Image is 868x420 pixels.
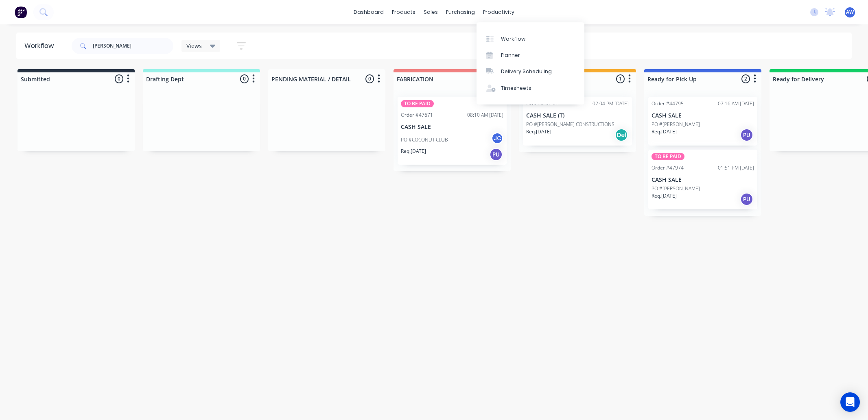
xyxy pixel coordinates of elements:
[652,185,700,192] p: PO #[PERSON_NAME]
[491,132,503,144] div: JC
[846,9,854,16] span: AW
[652,164,684,172] div: Order #47974
[479,6,518,18] div: productivity
[442,6,479,18] div: purchasing
[615,128,628,141] div: Del
[652,153,684,160] div: TO BE PAID
[718,164,754,172] div: 01:51 PM [DATE]
[186,41,202,50] span: Views
[501,68,552,75] div: Delivery Scheduling
[652,112,754,119] p: CASH SALE
[398,97,507,165] div: TO BE PAIDOrder #4767108:10 AM [DATE]CASH SALEPO #COCONUT CLUBJCReq.[DATE]PU
[501,85,531,92] div: Timesheets
[477,63,584,80] a: Delivery Scheduling
[652,192,677,200] p: Req. [DATE]
[526,112,629,119] p: CASH SALE (T)
[388,6,420,18] div: products
[401,136,448,144] p: PO #COCONUT CLUB
[652,121,700,128] p: PO #[PERSON_NAME]
[593,100,629,107] div: 02:04 PM [DATE]
[467,111,503,119] div: 08:10 AM [DATE]
[477,30,584,47] a: Workflow
[652,100,684,107] div: Order #44795
[401,100,434,107] div: TO BE PAID
[652,128,677,135] p: Req. [DATE]
[652,176,754,183] p: CASH SALE
[24,41,58,51] div: Workflow
[501,52,520,59] div: Planner
[740,193,753,206] div: PU
[501,35,525,43] div: Workflow
[401,124,503,131] p: CASH SALE
[840,392,860,412] div: Open Intercom Messenger
[477,47,584,63] a: Planner
[648,97,757,146] div: Order #4479507:16 AM [DATE]CASH SALEPO #[PERSON_NAME]Req.[DATE]PU
[718,100,754,107] div: 07:16 AM [DATE]
[523,97,632,146] div: Order #4830102:04 PM [DATE]CASH SALE (T)PO #[PERSON_NAME] CONSTRUCTIONSReq.[DATE]Del
[490,148,503,161] div: PU
[15,6,27,18] img: Factory
[350,6,388,18] a: dashboard
[526,121,614,128] p: PO #[PERSON_NAME] CONSTRUCTIONS
[740,128,753,141] div: PU
[401,148,426,155] p: Req. [DATE]
[401,111,433,119] div: Order #47671
[477,80,584,96] a: Timesheets
[93,38,173,54] input: Search for orders...
[648,150,757,209] div: TO BE PAIDOrder #4797401:51 PM [DATE]CASH SALEPO #[PERSON_NAME]Req.[DATE]PU
[526,128,551,135] p: Req. [DATE]
[420,6,442,18] div: sales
